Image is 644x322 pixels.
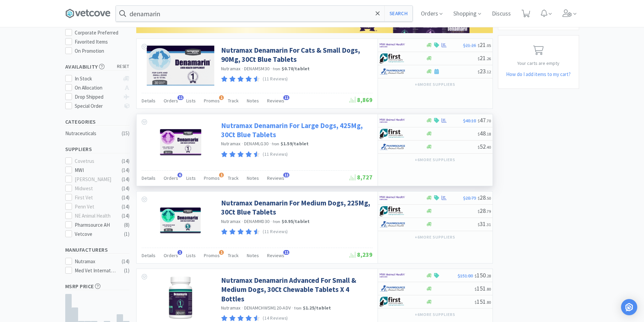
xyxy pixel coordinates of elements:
div: In Stock [75,75,120,83]
a: Nutramax Denamarin Advanced For Small & Medium Dogs, 30Ct Chewable Tablets X 4 Bottles [221,276,371,303]
div: ( 14 ) [122,175,129,183]
span: $ [478,118,480,123]
span: Lists [186,175,196,181]
img: 67d67680309e4a0bb49a5ff0391dcc42_6.png [380,297,405,307]
img: f6b2451649754179b5b4e0c70c3f7cb0_2.png [380,270,405,280]
span: DENAMLG30 [244,141,268,147]
div: NE Animal Health [75,212,117,220]
span: from [272,142,279,146]
span: $ [478,56,480,61]
span: . 40 [486,145,491,150]
span: 31 [478,220,491,228]
span: Orders [164,175,178,181]
span: Notes [247,252,259,258]
a: Nutramax Denamarin For Large Dogs, 425Mg, 30Ct Blue Tablets [221,121,371,140]
span: . 12 [486,69,491,74]
span: $21.26 [463,42,476,48]
span: 1 [219,250,224,255]
div: ( 14 ) [122,166,129,174]
span: $ [478,131,480,137]
span: Orders [164,252,178,258]
div: [PERSON_NAME] [75,175,117,183]
a: Discuss [489,11,514,17]
img: 7915dbd3f8974342a4dc3feb8efc1740_58.png [380,67,405,77]
span: from [294,306,302,311]
span: 52 [478,143,491,150]
div: Open Intercom Messenger [621,299,637,315]
span: 47 [478,116,491,124]
a: Nutramax [221,218,241,224]
span: DENAMMD30 [244,218,269,224]
span: Details [142,252,156,258]
span: . 05 [486,43,491,48]
div: Favorited Items [75,38,129,46]
button: +6more suppliers [411,155,458,165]
div: Special Order [75,102,120,110]
button: +6more suppliers [411,80,458,89]
span: · [292,305,293,311]
div: Pharmsource AH [75,221,117,229]
span: . 28 [486,273,491,278]
div: MWI [75,166,117,174]
span: 28 [478,207,491,215]
span: 23 [478,67,491,75]
h5: Availability [65,63,129,71]
span: · [242,305,243,311]
div: Vetcove [75,230,117,238]
button: +6more suppliers [411,232,458,242]
span: Notes [247,98,259,104]
span: 21 [478,54,491,62]
button: +6more suppliers [411,310,458,319]
span: Promos [204,98,220,104]
span: Track [228,252,239,258]
img: ff44cb2a5e2040b7a91997b8d061c4c0_406125.png [159,198,202,242]
span: Promos [204,252,220,258]
h5: Manufacturers [65,246,129,254]
img: f6b2451649754179b5b4e0c70c3f7cb0_2.png [380,116,405,126]
span: $ [478,145,480,150]
span: $28.79 [463,195,476,201]
img: 7915dbd3f8974342a4dc3feb8efc1740_58.png [380,283,405,294]
h5: Suppliers [65,145,129,153]
span: from [273,219,280,224]
img: e7a8b98d9e2d4c3cbff9f4e4785f1c87_406122.png [159,276,202,320]
h5: How do I add items to my cart? [498,70,579,78]
span: $ [478,69,480,74]
span: · [242,66,243,72]
div: Nutramax [75,257,117,266]
img: 7915dbd3f8974342a4dc3feb8efc1740_58.png [380,219,405,229]
p: (14 Reviews) [263,315,288,322]
span: 11 [283,173,289,177]
div: Covetrus [75,157,117,165]
span: 11 [283,250,289,255]
h5: Categories [65,118,129,126]
span: 1 [219,95,224,100]
span: Lists [186,252,196,258]
a: Nutramax Denamarin For Cats & Small Dogs, 90Mg, 30Ct Blue Tablets [221,46,371,64]
div: ( 14 ) [122,184,129,193]
div: On Promotion [75,47,129,55]
strong: $0.70 / tablet [282,66,310,72]
span: 21 [478,41,491,49]
span: · [270,66,272,72]
span: Details [142,175,156,181]
span: . 26 [486,56,491,61]
p: (11 Reviews) [263,228,288,236]
img: 67d67680309e4a0bb49a5ff0391dcc42_6.png [380,206,405,216]
a: Nutramax Denamarin For Medium Dogs, 225Mg, 30Ct Blue Tablets [221,198,371,217]
div: ( 15 ) [122,129,129,138]
span: 11 [283,95,289,100]
strong: $0.95 / tablet [282,218,310,224]
span: $ [478,209,480,214]
button: Search [384,6,412,21]
span: DENAMCHWSM120-ADV [244,305,291,311]
img: 7915dbd3f8974342a4dc3feb8efc1740_58.png [380,142,405,152]
p: Your carts are empty [498,59,579,67]
span: 1 [219,173,224,177]
span: $ [478,196,480,201]
strong: $1.25 / tablet [303,305,331,311]
span: · [242,218,243,224]
img: f6b2451649754179b5b4e0c70c3f7cb0_2.png [380,193,405,203]
div: Midwest [75,184,117,193]
span: $ [478,222,480,227]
